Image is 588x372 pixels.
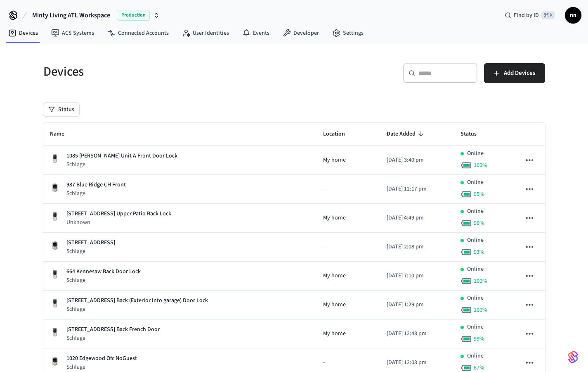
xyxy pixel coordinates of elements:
p: [DATE] 1:29 pm [387,300,447,309]
button: Status [43,103,79,116]
p: Online [467,294,484,303]
img: Yale Assure Touchscreen Wifi Smart Lock, Satin Nickel, Front [50,298,60,308]
p: Online [467,265,484,274]
span: 100 % [474,277,487,285]
img: SeamLogoGradient.69752ec5.svg [568,351,578,364]
p: Online [467,236,484,245]
span: - [323,243,325,251]
p: 987 Blue Ridge CH Front [66,181,126,189]
h5: Devices [43,63,289,80]
p: Schlage [66,276,141,284]
span: 99 % [474,219,484,227]
span: Minty Living ATL Workspace [32,10,110,20]
p: [DATE] 12:03 pm [387,358,447,367]
p: Schlage [66,189,126,198]
p: [DATE] 12:48 pm [387,329,447,338]
p: 1085 [PERSON_NAME] Unit A Front Door Lock [66,152,177,160]
p: Unknown [66,218,171,227]
span: Production [117,10,150,21]
span: My home [323,329,346,338]
span: My home [323,300,346,309]
p: [STREET_ADDRESS] Upper Patio Back Lock [66,210,171,218]
p: Online [467,178,484,187]
p: [STREET_ADDRESS] Back French Door [66,325,160,334]
img: Yale Assure Touchscreen Wifi Smart Lock, Satin Nickel, Front [50,154,60,164]
span: 99 % [474,335,484,343]
a: Settings [326,26,370,41]
span: 100 % [474,306,487,314]
span: Find by ID [514,11,539,19]
p: [STREET_ADDRESS] [66,238,115,247]
p: Online [467,207,484,216]
img: Schlage Sense Smart Deadbolt with Camelot Trim, Front [50,241,60,250]
p: 664 Kennesaw Back Door Lock [66,267,141,276]
a: Events [236,26,276,41]
p: [DATE] 3:40 pm [387,156,447,165]
img: Schlage Sense Smart Deadbolt with Camelot Trim, Front [50,183,60,193]
p: Schlage [66,160,177,169]
a: User Identities [175,26,236,41]
p: Schlage [66,247,115,255]
span: Name [50,128,75,141]
a: Developer [276,26,326,41]
span: Location [323,128,356,141]
img: Yale Assure Touchscreen Wifi Smart Lock, Satin Nickel, Front [50,327,60,337]
a: Connected Accounts [101,26,175,41]
p: [DATE] 12:17 pm [387,185,447,193]
p: Schlage [66,334,160,342]
img: Yale Assure Touchscreen Wifi Smart Lock, Satin Nickel, Front [50,269,60,279]
p: [DATE] 2:08 pm [387,243,447,251]
span: ⌘ K [541,11,555,19]
img: Yale Assure Touchscreen Wifi Smart Lock, Satin Nickel, Front [50,212,60,222]
span: 95 % [474,190,484,198]
p: [DATE] 7:10 pm [387,272,447,280]
span: 93 % [474,248,484,256]
p: Online [467,149,484,158]
span: My home [323,214,346,222]
button: nn [565,7,581,24]
p: Online [467,352,484,360]
img: Schlage Sense Smart Deadbolt with Camelot Trim, Front [50,356,60,366]
span: - [323,358,325,367]
div: Find by ID⌘ K [498,8,562,23]
p: [DATE] 4:49 pm [387,214,447,222]
span: Date Added [387,128,426,141]
p: 1020 Edgewood Ofc NoGuest [66,354,137,363]
a: ACS Systems [45,26,101,41]
button: Add Devices [484,63,545,83]
span: 100 % [474,161,487,169]
span: My home [323,156,346,165]
p: Online [467,323,484,331]
p: Schlage [66,305,208,313]
span: Add Devices [504,68,535,79]
a: Devices [2,26,45,41]
span: Status [460,128,487,141]
span: My home [323,272,346,280]
span: 87 % [474,364,484,372]
p: Schlage [66,363,137,371]
span: nn [566,8,581,23]
span: - [323,185,325,193]
p: [STREET_ADDRESS] Back (Exterior into garage) Door Lock [66,296,208,305]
